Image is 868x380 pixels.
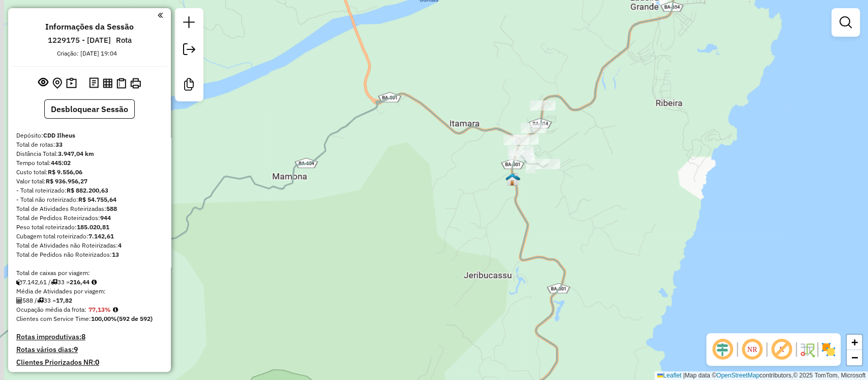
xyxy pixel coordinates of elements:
[179,74,199,97] a: Criar modelo
[683,372,684,379] span: |
[710,337,735,362] span: Ocultar deslocamento
[55,141,63,148] strong: 33
[64,75,79,91] button: Painel de Sugestão
[16,345,163,354] h4: Rotas vários dias:
[799,341,815,358] img: Fluxo de ruas
[56,296,72,304] strong: 17,82
[16,279,22,285] i: Cubagem total roteirizado
[654,371,868,380] div: Map data © contributors,© 2025 TomTom, Microsoft
[95,358,99,367] strong: 0
[16,223,163,232] div: Peso total roteirizado:
[45,22,134,32] h4: Informações da Sessão
[58,150,94,157] strong: 3.947,04 km
[769,337,794,362] span: Exibir rótulo
[16,287,163,296] div: Média de Atividades por viagem:
[48,168,82,176] strong: R$ 9.556,06
[16,278,163,287] div: 7.142,61 / 33 =
[847,350,862,365] a: Zoom out
[48,36,111,45] h6: 1229175 - [DATE]
[118,241,122,249] strong: 4
[128,76,143,91] button: Imprimir Rotas
[507,173,520,186] img: 315 UDC Itacaré
[53,49,121,58] div: Criação: [DATE] 19:04
[16,204,163,213] div: Total de Atividades Roteirizadas:
[88,232,114,240] strong: 7.142,61
[740,337,764,362] span: Ocultar NR
[158,9,163,21] a: Clique aqui para minimizar o painel
[43,131,75,139] strong: CDD Ilheus
[106,205,117,212] strong: 588
[820,341,836,358] img: Exibir/Ocultar setores
[835,12,856,33] a: Exibir filtros
[16,186,163,195] div: - Total roteirizado:
[112,251,119,258] strong: 13
[16,140,163,149] div: Total de rotas:
[716,372,760,379] a: OpenStreetMap
[16,131,163,140] div: Depósito:
[851,351,858,364] span: −
[117,315,153,322] strong: (592 de 592)
[16,195,163,204] div: - Total não roteirizado:
[36,75,50,91] button: Exibir sessão original
[116,36,132,45] h6: Rota
[179,39,199,62] a: Exportar sessão
[505,173,519,186] img: PA - Itacaré
[16,213,163,223] div: Total de Pedidos Roteirizados:
[46,177,87,185] strong: R$ 936.956,27
[44,99,135,119] button: Desbloquear Sessão
[16,358,163,367] h4: Clientes Priorizados NR:
[67,186,108,194] strong: R$ 882.200,63
[100,214,111,222] strong: 944
[16,232,163,241] div: Cubagem total roteirizado:
[81,332,85,341] strong: 8
[16,250,163,259] div: Total de Pedidos não Roteirizados:
[179,12,199,35] a: Nova sessão e pesquisa
[113,307,118,313] em: Média calculada utilizando a maior ocupação (%Peso ou %Cubagem) de cada rota da sessão. Rotas cro...
[16,158,163,168] div: Tempo total:
[114,76,128,91] button: Visualizar Romaneio
[87,75,101,91] button: Logs desbloquear sessão
[847,335,862,350] a: Zoom in
[16,241,163,250] div: Total de Atividades não Roteirizadas:
[91,315,117,322] strong: 100,00%
[78,196,116,203] strong: R$ 54.755,64
[16,315,91,322] span: Clientes com Service Time:
[51,159,71,167] strong: 445:02
[16,333,163,341] h4: Rotas improdutivas:
[16,149,163,158] div: Distância Total:
[51,279,57,285] i: Total de rotas
[37,297,44,304] i: Total de rotas
[74,345,78,354] strong: 9
[657,372,681,379] a: Leaflet
[16,297,22,304] i: Total de Atividades
[16,168,163,177] div: Custo total:
[70,278,89,286] strong: 216,44
[851,336,858,348] span: +
[16,296,163,305] div: 588 / 33 =
[16,306,86,313] span: Ocupação média da frota:
[16,177,163,186] div: Valor total:
[101,76,114,90] button: Visualizar relatório de Roteirização
[92,279,97,285] i: Meta Caixas/viagem: 187,42 Diferença: 29,02
[50,75,64,91] button: Centralizar mapa no depósito ou ponto de apoio
[88,306,111,313] strong: 77,13%
[77,223,109,231] strong: 185.020,81
[16,268,163,278] div: Total de caixas por viagem:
